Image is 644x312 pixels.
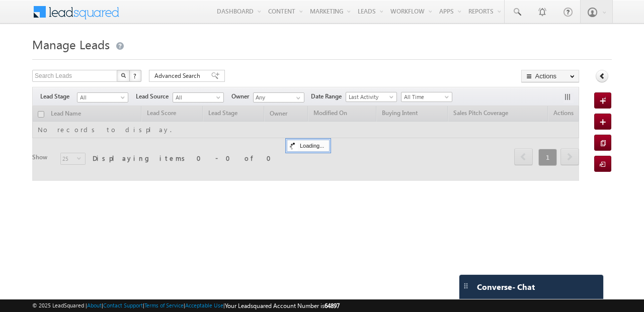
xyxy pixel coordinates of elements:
[40,92,77,101] span: Lead Stage
[477,282,535,291] span: Converse - Chat
[401,92,449,101] span: All Time
[144,302,184,308] a: Terms of Service
[185,302,223,308] a: Acceptable Use
[129,70,141,82] button: ?
[32,301,340,310] span: © 2025 LeadSquared | | | | |
[121,73,126,78] img: Search
[225,302,340,309] span: Your Leadsquared Account Number is
[77,93,125,102] span: All
[87,302,102,308] a: About
[325,302,340,309] span: 64897
[154,71,203,80] span: Advanced Search
[231,92,253,101] span: Owner
[133,71,138,80] span: ?
[311,92,346,101] span: Date Range
[253,92,304,102] input: Type to Search
[173,92,224,102] a: All
[462,282,470,290] img: carter-drag
[521,70,579,82] button: Actions
[173,93,221,102] span: All
[287,140,330,152] div: Loading...
[32,36,110,52] span: Manage Leads
[136,92,173,101] span: Lead Source
[103,302,143,308] a: Contact Support
[346,92,397,102] a: Last Activity
[401,92,452,102] a: All Time
[291,93,303,103] a: Show All Items
[77,92,128,102] a: All
[346,92,394,101] span: Last Activity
